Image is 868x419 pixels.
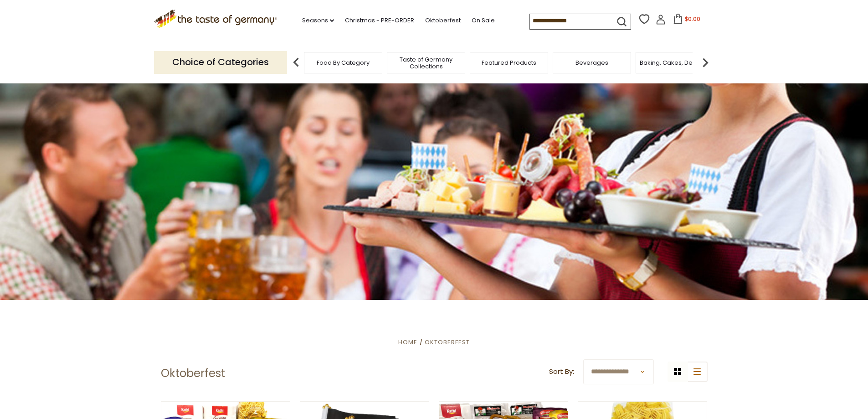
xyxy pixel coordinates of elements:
a: Beverages [575,59,608,66]
span: $0.00 [685,15,700,23]
a: On Sale [472,16,495,26]
img: previous arrow [287,53,305,72]
a: Baking, Cakes, Desserts [640,59,710,66]
a: Featured Products [482,59,536,66]
label: Sort By: [549,366,574,378]
a: Christmas - PRE-ORDER [345,16,414,26]
a: Taste of Germany Collections [390,56,462,70]
a: Food By Category [317,59,370,66]
button: $0.00 [668,14,706,27]
img: next arrow [696,53,714,72]
a: Oktoberfest [425,16,461,26]
a: Oktoberfest [425,338,470,347]
h1: Oktoberfest [161,367,225,380]
p: Choice of Categories [154,51,287,73]
a: Seasons [302,16,334,26]
a: Home [398,338,417,347]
